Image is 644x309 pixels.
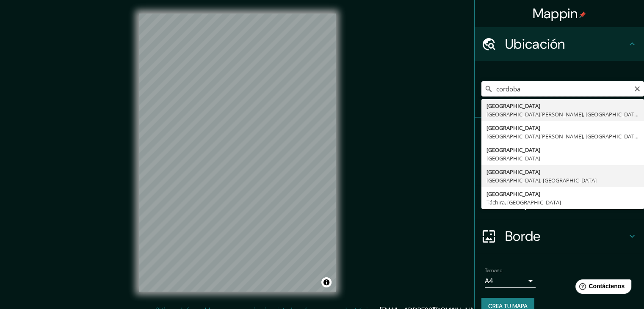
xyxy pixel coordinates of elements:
font: Borde [505,227,541,245]
font: Táchira, [GEOGRAPHIC_DATA] [486,199,561,206]
div: A4 [485,274,536,288]
font: A4 [485,276,493,285]
font: [GEOGRAPHIC_DATA] [486,190,540,198]
div: Patas [475,118,644,152]
canvas: Mapa [139,14,336,292]
font: Ubicación [505,35,565,53]
font: [GEOGRAPHIC_DATA] [486,154,540,162]
font: [GEOGRAPHIC_DATA][PERSON_NAME], [GEOGRAPHIC_DATA] [486,132,639,140]
div: Disposición [475,185,644,219]
font: [GEOGRAPHIC_DATA] [486,146,540,154]
font: [GEOGRAPHIC_DATA][PERSON_NAME], [GEOGRAPHIC_DATA] [486,110,639,118]
div: Estilo [475,152,644,185]
div: Ubicación [475,27,644,61]
font: [GEOGRAPHIC_DATA] [486,168,540,176]
button: Activar o desactivar atribución [321,277,332,287]
div: Borde [475,219,644,253]
font: [GEOGRAPHIC_DATA] [486,102,540,110]
font: Tamaño [485,267,502,274]
button: Claro [634,84,641,92]
iframe: Lanzador de widgets de ayuda [569,276,635,300]
font: [GEOGRAPHIC_DATA], [GEOGRAPHIC_DATA] [486,177,597,184]
input: Elige tu ciudad o zona [481,81,644,97]
font: [GEOGRAPHIC_DATA] [486,124,540,132]
font: Mappin [533,5,578,22]
img: pin-icon.png [579,11,586,18]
